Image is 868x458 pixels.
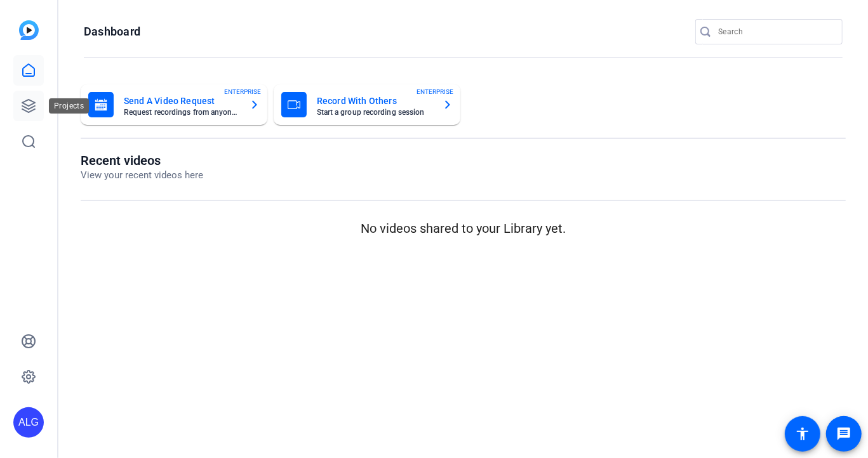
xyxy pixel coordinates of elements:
mat-card-title: Record With Others [317,93,432,108]
img: blue-gradient.svg [19,20,39,40]
mat-card-title: Send A Video Request [124,93,239,108]
span: ENTERPRISE [224,87,261,96]
h1: Recent videos [81,153,203,168]
mat-icon: accessibility [795,426,810,442]
div: Projects [49,98,89,114]
button: Record With OthersStart a group recording sessionENTERPRISE [274,84,460,125]
span: ENTERPRISE [417,87,454,96]
button: Send A Video RequestRequest recordings from anyone, anywhereENTERPRISE [81,84,267,125]
mat-card-subtitle: Request recordings from anyone, anywhere [124,108,239,116]
input: Search [718,24,832,39]
p: No videos shared to your Library yet. [81,219,846,238]
mat-card-subtitle: Start a group recording session [317,108,432,116]
mat-icon: message [836,426,851,442]
div: ALG [13,407,44,438]
p: View your recent videos here [81,168,203,183]
h1: Dashboard [84,24,140,39]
